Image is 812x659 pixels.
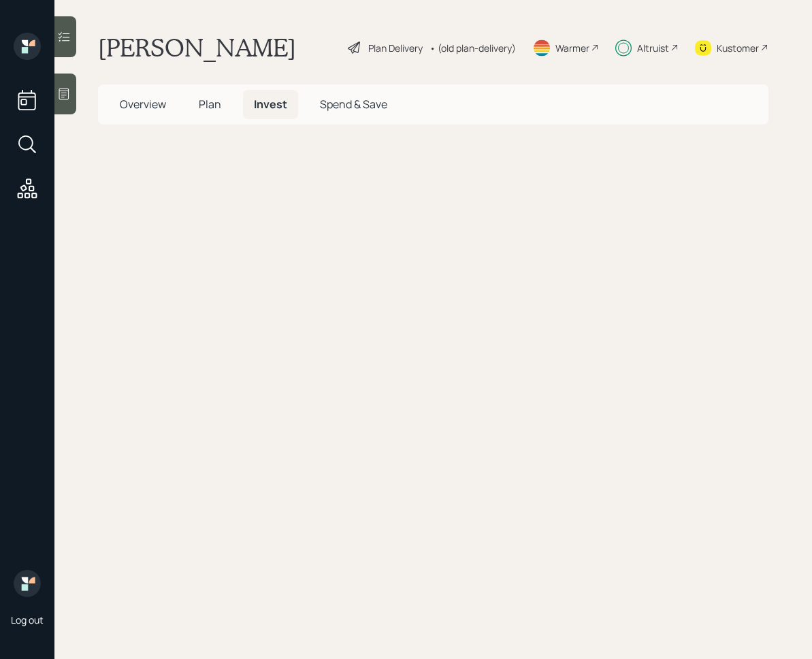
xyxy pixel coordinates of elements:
div: Warmer [555,41,589,55]
div: Altruist [637,41,669,55]
div: • (old plan-delivery) [429,41,516,55]
span: Spend & Save [320,97,387,112]
div: Plan Delivery [368,41,423,55]
img: retirable_logo.png [14,570,41,597]
span: Overview [120,97,166,112]
div: Log out [11,613,44,626]
span: Plan [199,97,221,112]
span: Invest [254,97,287,112]
h1: [PERSON_NAME] [98,33,296,63]
div: Kustomer [717,41,759,55]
